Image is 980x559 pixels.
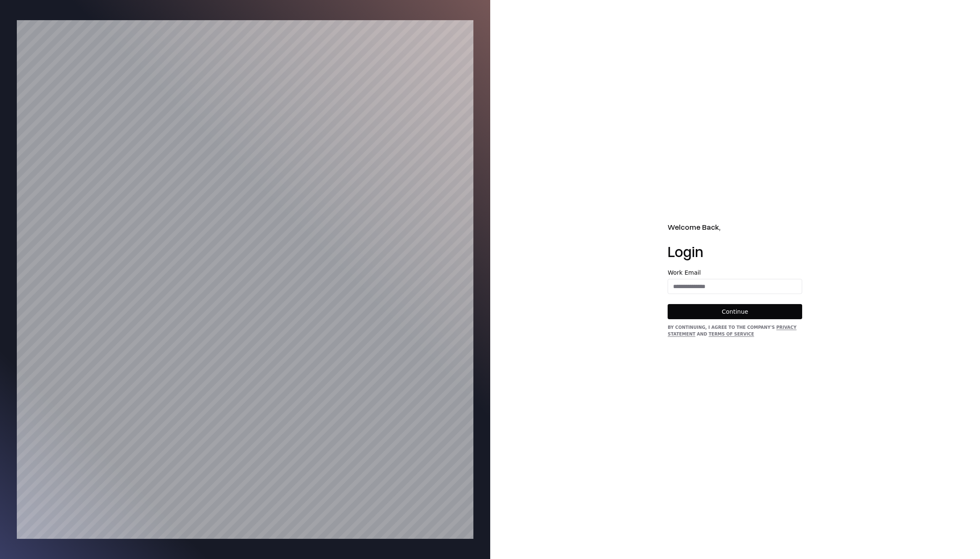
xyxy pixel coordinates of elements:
[668,324,802,338] div: By continuing, I agree to the Company's and
[668,270,802,276] label: Work Email
[668,304,802,319] button: Continue
[708,332,754,336] a: Terms of Service
[668,243,802,260] h1: Login
[668,221,802,233] h2: Welcome Back,
[668,325,796,336] a: Privacy Statement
